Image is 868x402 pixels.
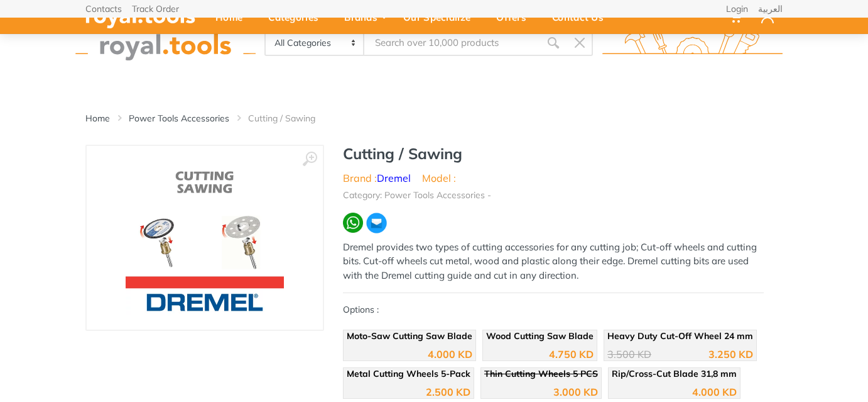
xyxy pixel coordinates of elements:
nav: breadcrumb [85,112,783,125]
span: Metal Cutting Wheels 5-Pack [347,368,470,379]
a: Moto-Saw Cutting Saw Blade 4.000 KD [343,330,476,361]
img: royal.tools Logo [75,26,256,60]
img: royal.tools Logo [602,26,783,60]
div: 2.500 KD [426,387,470,397]
li: Category: Power Tools Accessories - [343,189,491,202]
select: Category [266,31,364,55]
div: 4.000 KD [428,349,472,359]
img: Royal Tools - Cutting / Sawing [126,159,284,317]
a: Rip/Cross-Cut Blade 31,8 mm 4.000 KD [608,367,741,399]
div: 4.750 KD [549,349,594,359]
a: Power Tools Accessories [129,112,229,125]
a: Contacts [85,4,122,13]
li: Brand : [343,170,411,186]
a: Login [726,4,748,13]
a: Heavy Duty Cut-Off Wheel 24 mm 3.500 KD 3.250 KD [604,330,757,361]
a: Metal Cutting Wheels 5-Pack 2.500 KD [343,367,474,399]
img: wa.webp [343,213,363,233]
a: Home [85,112,110,125]
a: Thin Cutting Wheels 5 PCS 3.000 KD [480,367,602,399]
div: 3.000 KD [553,387,598,397]
a: العربية [758,4,783,13]
li: Cutting / Sawing [248,112,334,125]
h1: Cutting / Sawing [343,145,764,163]
div: 3.250 KD [708,349,753,359]
a: Dremel [377,172,411,184]
input: Site search [364,30,540,56]
div: 3.500 KD [607,349,651,359]
a: Track Order [132,4,179,13]
span: Heavy Duty Cut-Off Wheel 24 mm [607,330,753,342]
span: Moto-Saw Cutting Saw Blade [347,330,472,342]
span: Thin Cutting Wheels 5 PCS [484,368,598,379]
img: ma.webp [366,212,388,234]
div: Dremel provides two types of cutting accessories for any cutting job; Cut-off wheels and cutting ... [343,240,764,283]
span: Wood Cutting Saw Blade [486,330,594,342]
span: Rip/Cross-Cut Blade 31,8 mm [612,368,737,379]
a: Wood Cutting Saw Blade 4.750 KD [482,330,597,361]
li: Model : [422,170,456,186]
div: 4.000 KD [692,387,737,397]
